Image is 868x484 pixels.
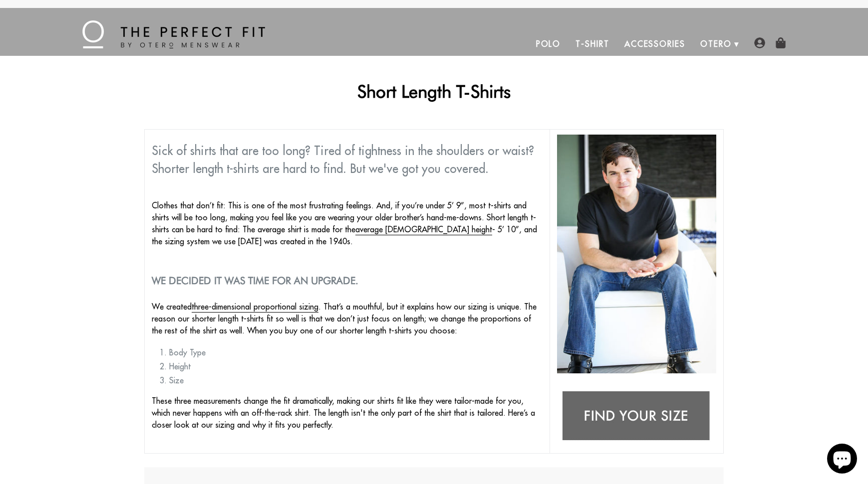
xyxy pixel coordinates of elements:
[775,37,786,48] img: shopping-bag-icon.png
[169,346,543,358] li: Body Type
[754,37,765,48] img: user-account-icon.png
[152,301,543,336] p: We created . That’s a mouthful, but it explains how our sizing is unique. The reason our shorter ...
[169,360,543,372] li: Height
[568,32,616,56] a: T-Shirt
[82,20,265,48] img: The Perfect Fit - by Otero Menswear - Logo
[152,143,534,176] span: Sick of shirts that are too long? Tired of tightness in the shoulders or waist? Shorter length t-...
[824,444,860,476] inbox-online-store-chat: Shopify online store chat
[529,32,569,56] a: Polo
[355,224,492,235] a: average [DEMOGRAPHIC_DATA] height
[693,32,739,56] a: Otero
[152,275,543,287] h2: We decided it was time for an upgrade.
[152,395,543,431] p: These three measurements change the fit dramatically, making our shirts fit like they were tailor...
[169,374,543,386] li: Size
[144,81,724,102] h1: Short Length T-Shirts
[557,135,716,373] img: shorter length t shirts
[192,302,318,313] a: three-dimensional proportional sizing
[557,385,716,448] img: Find your size: tshirts for short guys
[617,32,693,56] a: Accessories
[152,199,543,247] p: Clothes that don’t fit: This is one of the most frustrating feelings. And, if you’re under 5’ 9”,...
